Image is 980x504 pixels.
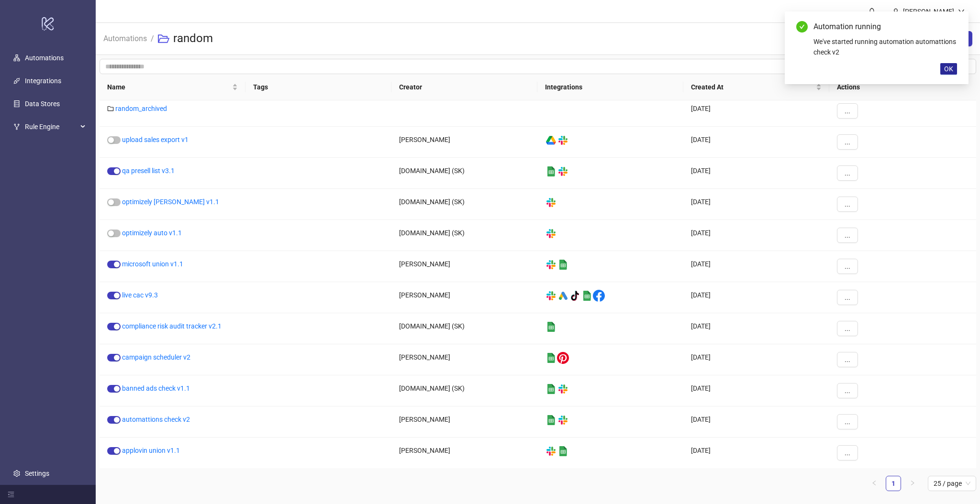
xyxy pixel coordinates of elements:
[837,103,858,119] button: ...
[391,189,537,220] div: [DOMAIN_NAME] (SK)
[958,8,965,15] span: down
[122,447,180,454] a: applovin union v1.1
[845,263,850,270] span: ...
[391,74,537,100] th: Creator
[845,231,850,239] span: ...
[837,197,858,212] button: ...
[845,325,850,332] span: ...
[391,220,537,251] div: [DOMAIN_NAME] (SK)
[871,480,877,486] span: left
[683,406,829,438] div: [DATE]
[683,313,829,344] div: [DATE]
[905,476,920,491] li: Next Page
[691,82,814,92] span: Created At
[151,23,154,54] li: /
[886,476,901,491] li: 1
[683,251,829,282] div: [DATE]
[13,124,20,131] span: fork
[122,291,158,299] a: live cac v9.3
[683,282,829,313] div: [DATE]
[25,118,78,137] span: Rule Engine
[122,353,190,361] a: campaign scheduler v2
[25,55,64,62] a: Automations
[867,476,882,491] button: left
[683,189,829,220] div: [DATE]
[25,100,60,108] a: Data Stores
[107,105,114,112] span: folder
[837,383,858,398] button: ...
[683,74,829,100] th: Created At
[837,414,858,429] button: ...
[101,33,149,43] a: Automations
[122,384,190,392] a: banned ads check v1.1
[813,21,957,33] div: Automation running
[892,8,899,15] span: user
[8,491,14,498] span: menu-fold
[391,344,537,375] div: [PERSON_NAME]
[947,21,957,32] a: Close
[25,77,61,85] a: Integrations
[845,138,850,146] span: ...
[845,169,850,177] span: ...
[391,375,537,406] div: [DOMAIN_NAME] (SK)
[158,33,169,44] span: folder-open
[683,344,829,375] div: [DATE]
[537,74,683,100] th: Integrations
[837,165,858,181] button: ...
[845,387,850,394] span: ...
[391,158,537,189] div: [DOMAIN_NAME] (SK)
[928,476,976,491] div: Page Size
[683,127,829,158] div: [DATE]
[940,63,957,75] button: OK
[122,416,190,423] a: automattions check v2
[245,74,391,100] th: Tags
[391,438,537,469] div: [PERSON_NAME]
[905,476,920,491] button: right
[683,220,829,251] div: [DATE]
[683,96,829,127] div: [DATE]
[391,127,537,158] div: [PERSON_NAME]
[910,480,915,486] span: right
[845,200,850,208] span: ...
[122,198,219,206] a: optimizely [PERSON_NAME] v1.1
[391,406,537,438] div: [PERSON_NAME]
[122,167,175,175] a: qa presell list v3.1
[845,356,850,363] span: ...
[837,290,858,305] button: ...
[837,259,858,274] button: ...
[391,282,537,313] div: [PERSON_NAME]
[25,470,49,477] a: Settings
[122,229,182,237] a: optimizely auto v1.1
[845,107,850,115] span: ...
[107,82,230,92] span: Name
[837,352,858,367] button: ...
[122,322,222,330] a: compliance risk audit tracker v2.1
[683,158,829,189] div: [DATE]
[813,36,957,57] div: We've started running automation automattions check v2
[796,21,808,33] span: check-circle
[115,105,167,112] a: random_archived
[845,294,850,301] span: ...
[837,445,858,460] button: ...
[944,65,953,73] span: OK
[845,449,850,457] span: ...
[100,74,245,100] th: Name
[391,313,537,344] div: [DOMAIN_NAME] (SK)
[122,260,183,268] a: microsoft union v1.1
[173,31,213,46] h3: random
[837,134,858,150] button: ...
[122,136,189,143] a: upload sales export v1
[934,476,970,491] span: 25 / page
[683,375,829,406] div: [DATE]
[837,228,858,243] button: ...
[845,418,850,426] span: ...
[869,8,875,14] span: bell
[886,476,901,491] a: 1
[867,476,882,491] li: Previous Page
[899,6,958,17] div: [PERSON_NAME]
[837,321,858,336] button: ...
[391,251,537,282] div: [PERSON_NAME]
[683,438,829,469] div: [DATE]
